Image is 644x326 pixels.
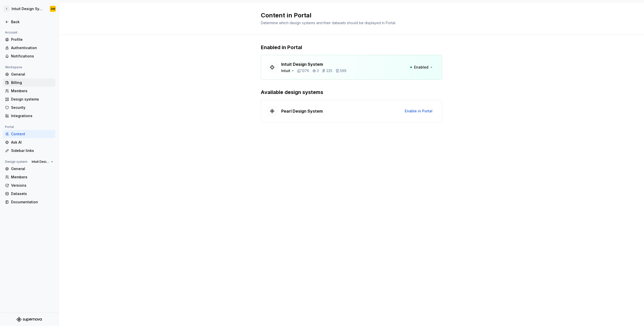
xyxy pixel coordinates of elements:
div: Ask AI [11,140,53,145]
a: Documentation [3,198,55,206]
span: Enable in Portal [405,109,432,114]
div: Design system [3,159,29,165]
button: Enabled [407,63,436,72]
a: Members [3,87,55,95]
div: Content [11,132,53,137]
div: Versions [11,183,53,188]
button: IIntuit Design SystemSM [1,3,57,14]
div: Members [11,175,53,180]
a: Authentication [3,44,55,52]
div: Members [11,88,53,93]
div: Intuit Design System [12,6,44,11]
div: General [11,72,53,77]
div: Portal [3,124,16,130]
a: Back [3,18,55,26]
a: Design systems [3,95,55,103]
p: Intuit Design System [281,61,346,67]
div: Documentation [11,200,53,205]
div: Intuit [281,68,290,73]
a: Integrations [3,112,55,120]
a: General [3,165,55,173]
a: General [3,70,55,78]
button: Enable in Portal [401,107,436,116]
div: Workspace [3,64,24,70]
p: 599 [340,68,346,73]
a: Versions [3,181,55,189]
p: 225 [326,68,332,73]
span: Intuit Design System [32,160,49,164]
a: Security [3,104,55,112]
a: Profile [3,36,55,44]
div: Design systems [11,97,53,102]
div: SM [51,7,55,11]
div: Account [3,29,19,36]
p: Available design systems [261,89,442,96]
p: Enabled in Portal [261,44,442,51]
span: Enabled [414,65,428,70]
a: Sidebar links [3,147,55,155]
p: Pearl Design System [281,108,323,114]
div: General [11,166,53,171]
div: Back [11,19,53,24]
div: Notifications [11,54,53,59]
div: Authentication [11,45,53,50]
a: Datasets [3,190,55,198]
h2: Content in Portal [261,11,436,19]
div: Sidebar links [11,148,53,153]
svg: Supernova Logo [17,317,42,322]
div: Datasets [11,191,53,196]
span: Determine which design systems and their datasets should be displayed in Portal. [261,21,396,25]
a: Content [3,130,55,138]
p: 3 [317,68,319,73]
div: I [4,6,10,12]
a: Ask AI [3,138,55,146]
div: Billing [11,80,53,85]
div: Profile [11,37,53,42]
a: Billing [3,79,55,87]
a: Notifications [3,52,55,60]
p: 1376 [301,68,309,73]
div: Integrations [11,113,53,118]
div: Security [11,105,53,110]
a: Members [3,173,55,181]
